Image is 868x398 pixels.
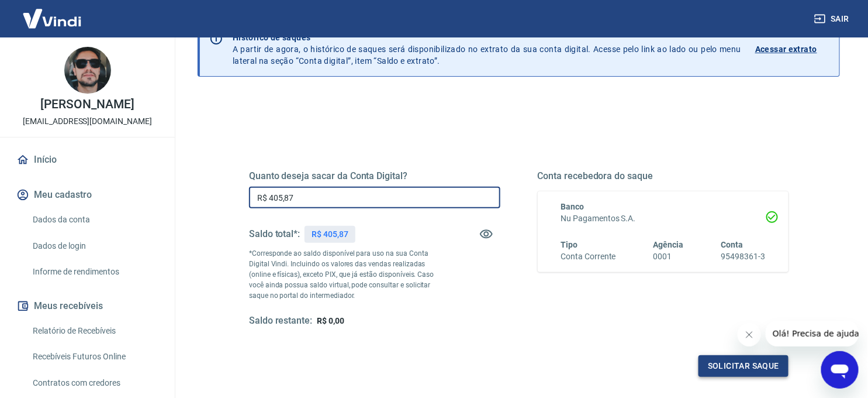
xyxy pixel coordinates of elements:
span: Conta [721,240,743,249]
iframe: Botão para abrir a janela de mensagens [821,351,859,389]
span: Banco [561,202,585,211]
a: Informe de rendimentos [28,260,161,284]
p: *Corresponde ao saldo disponível para uso na sua Conta Digital Vindi. Incluindo os valores das ve... [249,248,437,301]
h6: 0001 [653,251,684,263]
a: Contratos com credores [28,371,161,395]
iframe: Mensagem da empresa [766,321,859,346]
h6: 95498361-3 [721,251,765,263]
span: R$ 0,00 [317,316,344,325]
span: Tipo [561,240,578,249]
button: Meu cadastro [14,182,161,208]
a: Dados da conta [28,208,161,232]
h6: Nu Pagamentos S.A. [561,212,766,225]
h5: Saldo total*: [249,228,300,240]
span: Olá! Precisa de ajuda? [7,8,98,18]
h5: Quanto deseja sacar da Conta Digital? [249,170,500,182]
h5: Saldo restante: [249,315,312,327]
p: [PERSON_NAME] [40,98,134,111]
a: Recebíveis Futuros Online [28,345,161,369]
h5: Conta recebedora do saque [538,170,789,182]
a: Dados de login [28,234,161,258]
iframe: Fechar mensagem [738,323,761,346]
span: Agência [653,240,684,249]
p: [EMAIL_ADDRESS][DOMAIN_NAME] [23,115,152,128]
img: 9235c4ad-316f-4d42-91b3-86deaf019b7d.jpeg [64,47,111,94]
button: Solicitar saque [698,355,789,377]
p: A partir de agora, o histórico de saques será disponibilizado no extrato da sua conta digital. Ac... [233,32,741,67]
button: Meus recebíveis [14,293,161,319]
p: R$ 405,87 [312,228,348,241]
h6: Conta Corrente [561,251,616,263]
p: Histórico de saques [233,32,741,43]
button: Sair [812,8,854,30]
a: Relatório de Recebíveis [28,319,161,343]
p: Acessar extrato [755,43,817,55]
a: Início [14,147,161,173]
img: Vindi [14,1,90,36]
a: Acessar extrato [755,32,830,67]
